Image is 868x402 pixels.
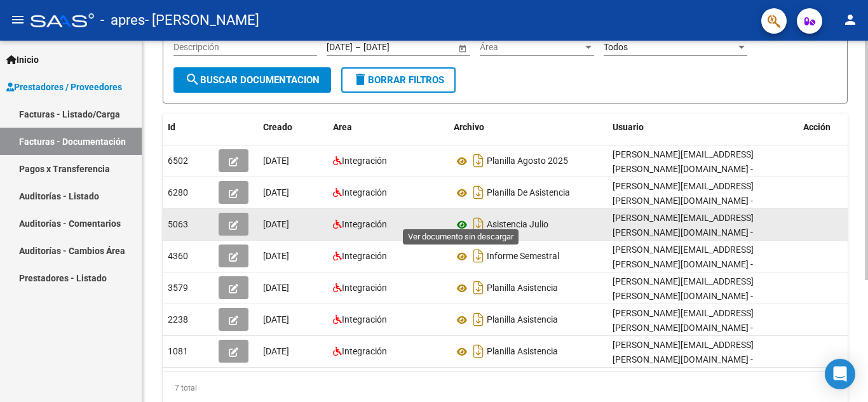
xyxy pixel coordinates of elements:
span: 6280 [168,187,188,198]
span: - apres [100,6,145,34]
mat-icon: delete [353,72,368,87]
datatable-header-cell: Usuario [607,114,798,141]
span: Todos [604,42,628,52]
span: Integración [342,219,387,229]
span: Archivo [454,122,484,132]
span: Informe Semestral [487,251,559,262]
span: [DATE] [263,219,289,229]
i: Descargar documento [470,341,487,361]
span: 1081 [168,346,188,356]
mat-icon: menu [10,12,25,27]
input: Fecha inicio [327,42,353,53]
i: Descargar documento [470,278,487,298]
span: Usuario [613,122,644,132]
span: Inicio [6,53,39,67]
i: Descargar documento [470,151,487,171]
span: Integración [342,314,387,325]
span: 6502 [168,156,188,166]
span: Integración [342,283,387,293]
datatable-header-cell: Creado [258,114,328,141]
span: [DATE] [263,283,289,293]
span: 4360 [168,251,188,261]
span: [PERSON_NAME][EMAIL_ADDRESS][PERSON_NAME][DOMAIN_NAME] - [PERSON_NAME] [613,213,754,252]
span: – [355,42,361,53]
datatable-header-cell: Area [328,114,449,141]
datatable-header-cell: Archivo [449,114,607,141]
span: Integración [342,346,387,356]
span: Planilla Asistencia [487,347,558,357]
span: [DATE] [263,187,289,198]
span: Planilla Asistencia [487,283,558,293]
span: [PERSON_NAME][EMAIL_ADDRESS][PERSON_NAME][DOMAIN_NAME] - [PERSON_NAME] [613,181,754,220]
datatable-header-cell: Acción [798,114,862,141]
i: Descargar documento [470,182,487,203]
span: [DATE] [263,346,289,356]
i: Descargar documento [470,309,487,330]
span: [PERSON_NAME][EMAIL_ADDRESS][PERSON_NAME][DOMAIN_NAME] - [PERSON_NAME] [613,276,754,316]
span: 3579 [168,283,188,293]
span: Prestadores / Proveedores [6,80,122,94]
span: Área [480,42,583,53]
span: [DATE] [263,314,289,325]
span: Integración [342,187,387,198]
span: [PERSON_NAME][EMAIL_ADDRESS][PERSON_NAME][DOMAIN_NAME] - [PERSON_NAME] [613,308,754,347]
span: Planilla De Asistencia [487,188,570,198]
span: Integración [342,156,387,166]
button: Buscar Documentacion [173,67,331,93]
span: Planilla Agosto 2025 [487,156,568,166]
span: Asistencia Julio [487,220,548,230]
button: Borrar Filtros [341,67,456,93]
span: [PERSON_NAME][EMAIL_ADDRESS][PERSON_NAME][DOMAIN_NAME] - [PERSON_NAME] [613,149,754,189]
span: [DATE] [263,251,289,261]
mat-icon: search [185,72,200,87]
span: - [PERSON_NAME] [145,6,259,34]
span: Borrar Filtros [353,74,444,86]
span: Id [168,122,175,132]
span: Buscar Documentacion [185,74,320,86]
span: [DATE] [263,156,289,166]
span: Integración [342,251,387,261]
i: Descargar documento [470,246,487,266]
span: Acción [803,122,831,132]
div: Open Intercom Messenger [825,359,855,389]
datatable-header-cell: Id [163,114,214,141]
button: Open calendar [456,41,469,55]
span: 5063 [168,219,188,229]
span: 2238 [168,314,188,325]
mat-icon: person [843,12,858,27]
span: [PERSON_NAME][EMAIL_ADDRESS][PERSON_NAME][DOMAIN_NAME] - [PERSON_NAME] [613,245,754,284]
span: Planilla Asistencia [487,315,558,325]
span: Area [333,122,352,132]
span: Creado [263,122,292,132]
input: Fecha fin [363,42,426,53]
i: Descargar documento [470,214,487,234]
span: [PERSON_NAME][EMAIL_ADDRESS][PERSON_NAME][DOMAIN_NAME] - [PERSON_NAME] [613,340,754,379]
